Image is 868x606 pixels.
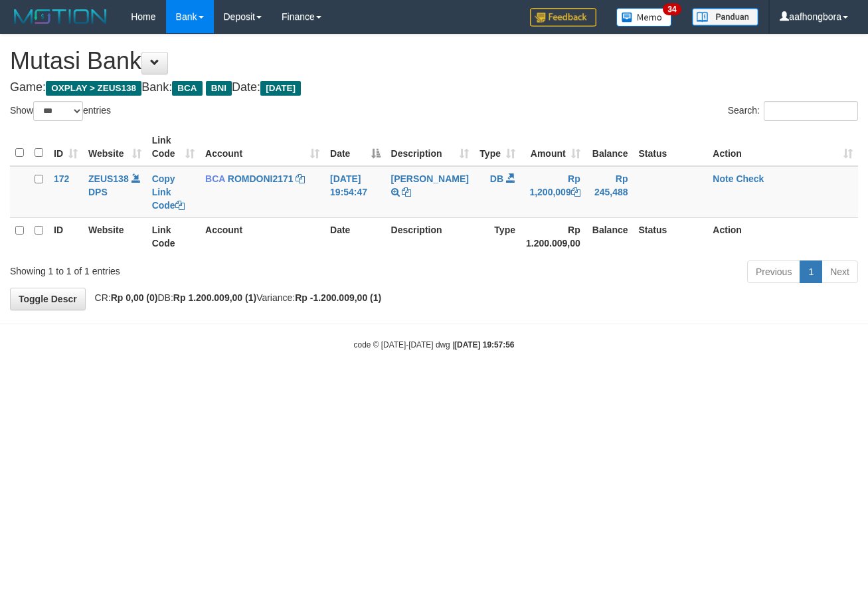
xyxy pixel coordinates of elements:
[586,128,634,166] th: Balance
[296,173,305,184] a: Copy ROMDONI2171 to clipboard
[88,173,129,184] a: ZEUS138
[147,128,200,166] th: Link Code: activate to sort column ascending
[728,101,858,121] label: Search:
[490,173,503,184] span: DB
[800,260,822,283] a: 1
[83,166,147,218] td: DPS
[663,3,681,15] span: 34
[764,101,858,121] input: Search:
[386,217,474,255] th: Description
[111,292,158,303] strong: Rp 0,00 (0)
[172,81,202,96] span: BCA
[152,173,185,211] a: Copy Link Code
[147,217,200,255] th: Link Code
[586,166,634,218] td: Rp 245,488
[616,8,672,27] img: Button%20Memo.svg
[10,259,352,278] div: Showing 1 to 1 of 1 entries
[521,217,586,255] th: Rp 1.200.009,00
[692,8,758,26] img: panduan.png
[48,128,83,166] th: ID: activate to sort column ascending
[586,217,634,255] th: Balance
[10,48,858,74] h1: Mutasi Bank
[10,288,86,310] a: Toggle Descr
[454,340,514,350] strong: [DATE] 19:57:56
[571,187,580,197] a: Copy Rp 1,200,009 to clipboard
[205,173,225,184] span: BCA
[228,173,294,184] a: ROMDONI2171
[33,101,83,121] select: Showentries
[707,217,858,255] th: Action
[10,7,111,27] img: MOTION_logo.png
[474,217,521,255] th: Type
[88,292,382,303] span: CR: DB: Variance:
[474,128,521,166] th: Type: activate to sort column ascending
[354,340,515,350] small: code © [DATE]-[DATE] dwg |
[83,128,147,166] th: Website: activate to sort column ascending
[295,292,381,303] strong: Rp -1.200.009,00 (1)
[325,128,385,166] th: Date: activate to sort column descending
[260,81,301,96] span: [DATE]
[200,128,325,166] th: Account: activate to sort column ascending
[822,260,858,283] a: Next
[391,173,469,184] a: [PERSON_NAME]
[634,128,708,166] th: Status
[634,217,708,255] th: Status
[48,217,83,255] th: ID
[521,166,586,218] td: Rp 1,200,009
[10,81,858,94] h4: Game: Bank: Date:
[707,128,858,166] th: Action: activate to sort column ascending
[530,8,596,27] img: Feedback.jpg
[200,217,325,255] th: Account
[83,217,147,255] th: Website
[173,292,256,303] strong: Rp 1.200.009,00 (1)
[206,81,232,96] span: BNI
[54,173,69,184] span: 172
[10,101,111,121] label: Show entries
[713,173,733,184] a: Note
[736,173,764,184] a: Check
[402,187,411,197] a: Copy SITI MAEMUNAH to clipboard
[46,81,141,96] span: OXPLAY > ZEUS138
[521,128,586,166] th: Amount: activate to sort column ascending
[386,128,474,166] th: Description: activate to sort column ascending
[325,217,385,255] th: Date
[325,166,385,218] td: [DATE] 19:54:47
[747,260,800,283] a: Previous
